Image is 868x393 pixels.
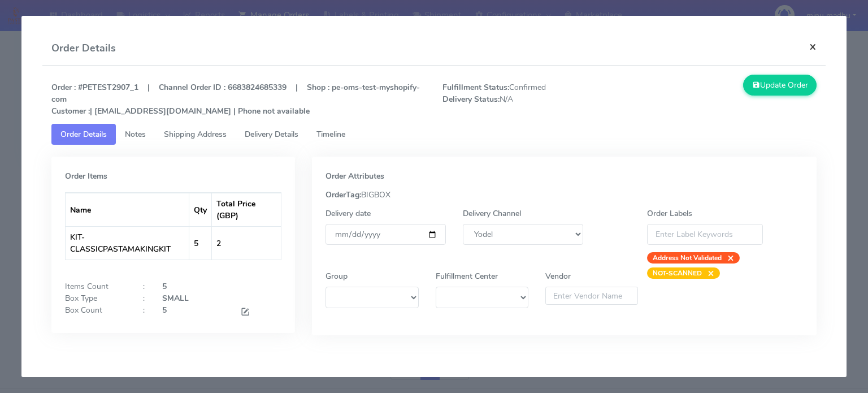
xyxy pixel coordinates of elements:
[653,269,702,278] strong: NOT-SCANNED
[162,281,167,292] strong: 5
[134,292,154,304] div: :
[325,270,348,282] label: Group
[51,41,116,56] h4: Order Details
[51,106,90,116] strong: Customer :
[442,82,509,93] strong: Fulfillment Status:
[57,304,134,319] div: Box Count
[125,129,146,140] span: Notes
[317,189,811,201] div: BIGBOX
[325,171,384,182] strong: Order Attributes
[51,82,420,116] strong: Order : #PETEST2907_1 | Channel Order ID : 6683824685339 | Shop : pe-oms-test-myshopify-com | [EM...
[66,193,189,226] th: Name
[463,208,521,219] label: Delivery Channel
[245,129,298,140] span: Delivery Details
[722,252,734,264] span: ×
[647,224,763,245] input: Enter Label Keywords
[164,129,227,140] span: Shipping Address
[65,171,107,182] strong: Order Items
[189,193,212,226] th: Qty
[702,267,714,279] span: ×
[212,226,281,260] td: 2
[162,305,167,316] strong: 5
[653,253,722,262] strong: Address Not Validated
[57,292,134,304] div: Box Type
[545,270,571,282] label: Vendor
[436,270,498,282] label: Fulfillment Center
[800,32,826,62] button: Close
[545,287,638,305] input: Enter Vendor Name
[212,193,281,226] th: Total Price (GBP)
[134,304,154,319] div: :
[743,75,817,96] button: Update Order
[325,208,371,219] label: Delivery date
[325,189,361,200] strong: OrderTag:
[134,280,154,292] div: :
[66,226,189,260] td: KIT-CLASSICPASTAMAKINGKIT
[434,81,630,117] span: Confirmed N/A
[442,94,500,105] strong: Delivery Status:
[189,226,212,260] td: 5
[647,208,692,219] label: Order Labels
[316,129,345,140] span: Timeline
[60,129,107,140] span: Order Details
[162,293,189,304] strong: SMALL
[51,124,817,145] ul: Tabs
[57,280,134,292] div: Items Count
